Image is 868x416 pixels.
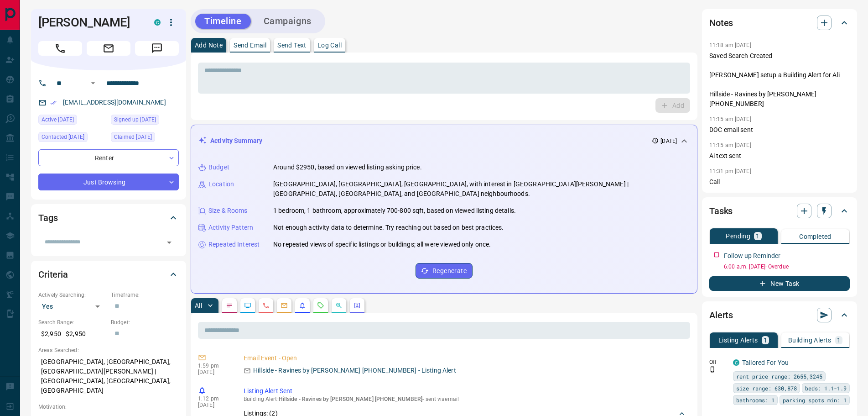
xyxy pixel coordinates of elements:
p: Building Alert : - sent via email [244,396,686,402]
p: 1:59 pm [198,363,230,369]
p: 1 bedroom, 1 bathroom, approximately 700-800 sqft, based on viewed listing details. [273,206,516,216]
svg: Calls [262,302,270,309]
p: Actively Searching: [38,291,106,299]
a: Tailored For You [742,359,789,366]
span: Message [135,41,179,56]
p: [GEOGRAPHIC_DATA], [GEOGRAPHIC_DATA], [GEOGRAPHIC_DATA], with interest in [GEOGRAPHIC_DATA][PERSO... [273,179,690,199]
p: Budget: [111,318,179,326]
span: beds: 1.1-1.9 [805,384,847,393]
p: Ai text sent [709,151,850,161]
p: [DATE] [660,137,677,145]
p: No repeated views of specific listings or buildings; all were viewed only once. [273,240,491,249]
span: Email [87,41,130,56]
div: Thu Aug 28 2025 [38,115,106,127]
h2: Tasks [709,204,733,218]
p: Timeframe: [111,291,179,299]
p: Off [709,358,728,366]
p: Not enough activity data to determine. Try reaching out based on best practices. [273,223,504,232]
div: condos.ca [733,359,739,366]
p: Send Email [234,42,266,48]
h1: [PERSON_NAME] [38,15,140,30]
span: size range: 630,878 [736,384,797,393]
button: Open [163,236,176,249]
h2: Tags [38,211,57,225]
a: [EMAIL_ADDRESS][DOMAIN_NAME] [63,99,166,106]
p: Areas Searched: [38,346,179,354]
p: Motivation: [38,403,179,411]
p: 11:18 am [DATE] [709,42,751,48]
div: Yes [38,299,106,314]
p: [DATE] [198,402,230,408]
p: Activity Pattern [208,223,253,232]
div: Notes [709,12,850,34]
p: [DATE] [198,369,230,375]
svg: Email Verified [50,100,57,106]
p: Add Note [195,42,223,48]
p: Hillside - Ravines by [PERSON_NAME] [PHONE_NUMBER] - Listing Alert [253,366,456,375]
p: 11:15 am [DATE] [709,116,751,122]
p: Call [709,177,850,187]
div: Tasks [709,200,850,222]
p: Pending [726,233,750,239]
svg: Listing Alerts [299,302,306,309]
div: Mon Aug 25 2025 [111,115,179,127]
p: 11:15 am [DATE] [709,142,751,148]
p: Listing Alert Sent [244,386,686,396]
span: Call [38,41,82,56]
p: Listing Alerts [718,337,758,343]
span: rent price range: 2655,3245 [736,372,822,381]
span: Contacted [DATE] [42,132,84,142]
button: Regenerate [416,263,473,279]
span: Signed up [DATE] [114,115,156,124]
h2: Notes [709,16,733,30]
p: Send Text [277,42,307,48]
p: Follow up Reminder [724,251,780,261]
button: New Task [709,276,850,291]
p: 6:00 a.m. [DATE] - Overdue [724,263,850,271]
p: DOC email sent [709,125,850,135]
div: Alerts [709,304,850,326]
p: Location [208,179,234,189]
div: Thu Aug 28 2025 [111,132,179,145]
p: Saved Search Created [PERSON_NAME] setup a Building Alert for Ali Hillside - Ravines by [PERSON_N... [709,51,850,109]
div: Renter [38,149,179,166]
p: Repeated Interest [208,240,260,249]
div: Tue Sep 09 2025 [38,132,106,145]
svg: Agent Actions [353,302,361,309]
div: Criteria [38,263,179,285]
svg: Emails [281,302,288,309]
p: Log Call [317,42,342,48]
p: 1 [837,337,841,343]
p: All [195,302,202,309]
p: Search Range: [38,318,106,326]
button: Campaigns [255,14,321,29]
button: Open [88,78,99,89]
span: Hillside - Ravines by [PERSON_NAME] [PHONE_NUMBER] [279,396,423,402]
div: Just Browsing [38,174,179,190]
svg: Requests [317,302,324,309]
p: [GEOGRAPHIC_DATA], [GEOGRAPHIC_DATA], [GEOGRAPHIC_DATA][PERSON_NAME] | [GEOGRAPHIC_DATA], [GEOGRA... [38,354,179,398]
span: Active [DATE] [42,115,74,124]
p: $2,950 - $2,950 [38,326,106,342]
p: 1:12 pm [198,395,230,402]
div: Tags [38,207,179,229]
span: Claimed [DATE] [114,132,152,142]
button: Timeline [195,14,251,29]
div: Activity Summary[DATE] [198,132,690,149]
p: Building Alerts [788,337,832,343]
p: Activity Summary [210,136,262,146]
svg: Push Notification Only [709,366,716,373]
p: Around $2950, based on viewed listing asking price. [273,163,422,172]
p: 1 [756,233,759,239]
p: Size & Rooms [208,206,248,216]
p: 11:31 pm [DATE] [709,168,751,174]
span: parking spots min: 1 [783,395,847,405]
h2: Criteria [38,267,68,282]
p: 1 [764,337,767,343]
div: condos.ca [154,19,161,26]
svg: Lead Browsing Activity [244,302,251,309]
span: bathrooms: 1 [736,395,774,405]
svg: Notes [226,302,233,309]
p: Email Event - Open [244,353,686,363]
h2: Alerts [709,308,733,322]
